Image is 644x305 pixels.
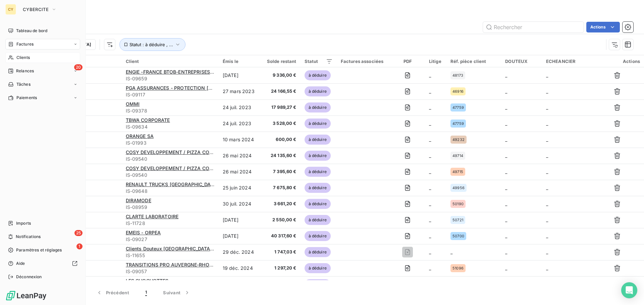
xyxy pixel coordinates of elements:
a: Factures [5,39,80,50]
span: IS-08959 [126,204,215,211]
span: _ [429,169,431,174]
span: _ [505,217,507,223]
div: ECHEANCIER [546,59,586,64]
td: [DATE] [219,212,261,228]
span: _ [429,137,431,142]
span: COSY DEVELOPPEMENT / PIZZA COSY [126,149,216,155]
span: à déduire [305,247,331,257]
span: à déduire [305,102,331,112]
div: Litige [429,59,442,64]
div: Statut [305,59,333,64]
td: 24 juil. 2023 [219,99,261,116]
span: Aide [16,260,25,266]
span: IS-09378 [126,107,215,114]
span: à déduire [305,86,331,96]
span: à déduire [305,151,331,161]
span: _ [546,88,548,94]
td: 26 févr. 2025 [219,276,261,292]
span: 1 747,03 € [265,249,296,255]
span: 48173 [452,73,463,77]
span: _ [429,201,431,207]
span: 1 297,20 € [265,265,296,272]
span: 46916 [452,89,464,93]
span: ORANGE SA [126,133,154,139]
a: Paiements [5,92,80,103]
div: PDF [394,59,421,64]
span: Paramètres et réglages [16,247,62,253]
span: 49956 [452,186,465,190]
input: Rechercher [483,22,584,32]
div: Actions [594,59,640,64]
span: RENAULT TRUCKS [GEOGRAPHIC_DATA] [126,181,218,187]
span: CYBERCITE [23,7,49,12]
span: à déduire [305,279,331,289]
span: Relances [16,68,34,74]
span: EMEIS - ORPEA [126,230,161,235]
button: 1 [137,286,155,300]
span: 25 [74,230,83,236]
span: 3 661,20 € [265,201,296,207]
span: IS-01993 [126,140,215,146]
span: à déduire [305,199,331,209]
span: _ [429,72,431,78]
span: _ [546,121,548,126]
span: Imports [16,220,31,226]
span: _ [546,249,548,255]
div: Réf. pièce client [450,59,497,64]
span: 7 395,60 € [265,168,296,175]
span: 50190 [452,202,464,206]
span: Tâches [16,81,31,87]
span: à déduire [305,135,331,145]
img: Logo LeanPay [5,290,47,301]
span: TBWA CORPORATE [126,117,170,123]
span: 24 166,55 € [265,88,296,95]
div: Émis le [223,59,257,64]
span: 49715 [452,170,463,174]
span: 600,00 € [265,136,296,143]
span: 1 [145,289,147,296]
span: _ [505,137,507,142]
a: Aide [5,258,80,269]
div: Solde restant [265,59,296,64]
span: IS-11728 [126,220,215,227]
span: _ [505,249,507,255]
span: 24 135,60 € [265,152,296,159]
div: Factures associées [341,59,386,64]
span: Tableau de bord [16,28,47,34]
span: à déduire [305,167,331,177]
span: _ [429,185,431,190]
span: 50700 [452,234,464,238]
span: TRANSITIONS PRO AUVERGNE-RHONE-[GEOGRAPHIC_DATA] [126,262,266,268]
span: IS-09057 [126,268,215,275]
span: _ [505,153,507,158]
span: _ [505,265,507,271]
span: IS-09540 [126,156,215,162]
a: Clients [5,52,80,63]
span: 47759 [452,122,464,126]
a: Tableau de bord [5,25,80,36]
span: _ [505,201,507,207]
span: _ [546,153,548,158]
span: _ [429,88,431,94]
span: à déduire [305,183,331,193]
td: 26 mai 2024 [219,148,261,164]
span: _ [546,72,548,78]
span: OMMI [126,101,140,107]
span: IS-09648 [126,188,215,195]
td: 27 mars 2023 [219,83,261,99]
span: _ [505,185,507,190]
span: à déduire [305,215,331,225]
span: à déduire [305,70,331,80]
span: _ [546,137,548,142]
span: _ [505,88,507,94]
span: _ [505,169,507,174]
span: _ [505,72,507,78]
a: 1Paramètres et réglages [5,245,80,255]
span: LES CHOCHOTTES [126,278,169,284]
span: à déduire [305,231,331,241]
span: _ [429,249,431,255]
span: Déconnexion [16,274,42,280]
a: Imports [5,218,80,229]
span: _ [429,121,431,126]
td: 30 juil. 2024 [219,196,261,212]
